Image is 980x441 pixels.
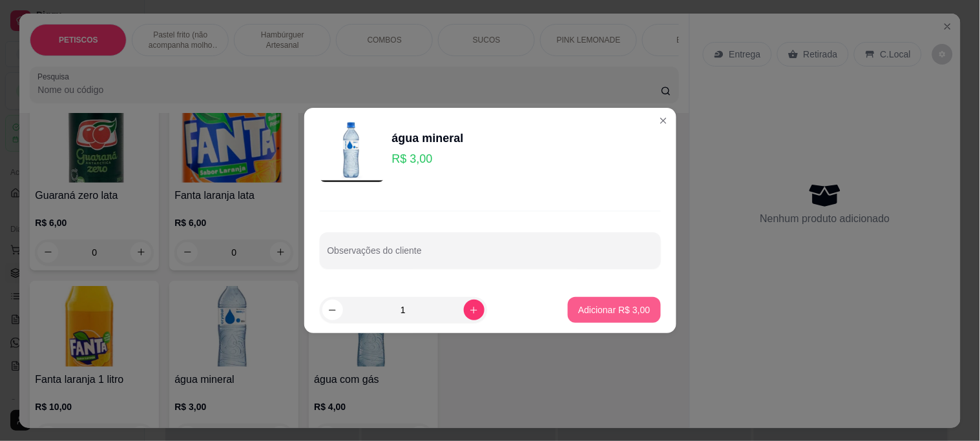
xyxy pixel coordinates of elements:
button: decrease-product-quantity [322,300,343,320]
img: product-image [320,118,384,183]
button: Close [653,110,674,131]
button: increase-product-quantity [464,300,485,320]
p: Adicionar R$ 3,00 [578,303,650,316]
p: R$ 3,00 [392,150,464,168]
button: Adicionar R$ 3,00 [568,297,660,323]
input: Observações do cliente [328,249,653,262]
div: água mineral [392,129,464,147]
